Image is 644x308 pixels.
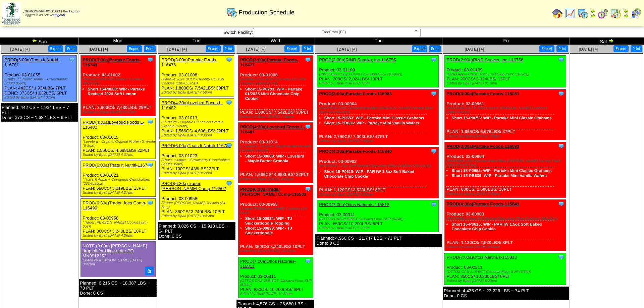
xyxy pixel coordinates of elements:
[159,141,234,177] div: Product: 03-01023 PLAN: 100CS / 438LBS / 2PLT
[442,38,570,45] td: Fri
[83,110,155,114] div: Edited by Bpali [DATE] 4:07pm
[2,2,20,24] img: zoroco-logo-small.webp
[54,13,65,17] a: (logout)
[446,159,566,167] div: (PARTAKE-Mini Vanilla Wafer/Mini [PERSON_NAME] Variety Pack (10-0.67oz/6-7oz))
[83,243,147,258] a: NOTE (9:00a) [PERSON_NAME] drop off for Uline order PO MN0912252
[256,28,412,36] span: FreeFrom (FF)
[565,8,576,19] img: line_graph.gif
[558,254,565,260] img: Tooltip
[159,99,234,139] div: Product: 03-01013 PLAN: 1,566CS / 4,698LBS / 22PLT
[81,118,155,159] div: Product: 03-01015 PLAN: 1,566CS / 4,698LBS / 22PLT
[446,144,519,149] a: PROD(3:00a)Partake Foods-116093
[68,56,75,63] img: Tooltip
[240,279,313,287] div: (OTTOS CAS-2LB-6CT Cassava Flour SUP (6/2lb))
[161,133,234,137] div: Edited by Bpali [DATE] 8:03pm
[145,266,154,275] button: Delete Note
[446,255,517,260] a: PROD(7:00a)Ottos Naturals-115813
[147,199,154,206] img: Tooltip
[319,149,392,154] a: PROD(4:30a)Partake Foods-115840
[445,89,566,140] div: Product: 03-00961 PLAN: 1,665CS / 6,976LBS / 37PLT
[161,100,223,110] a: PROD(4:30a)Lovebird Foods L-116482
[240,259,296,269] a: PROD(7:00a)Ottos Naturals-115811
[223,45,234,52] button: Print
[83,153,155,157] div: Edited by Bpali [DATE] 4:07pm
[446,217,566,221] div: (PARTAKE-1.5oz Soft Baked Chocolate Chip Cookies (24/1.5oz))
[83,57,141,67] a: PROD(3:00a)Partake Foods-116749
[430,56,437,63] img: Tooltip
[446,106,566,114] div: (PARTAKE-BULK Mini Classic [PERSON_NAME] Crackers (100/0.67oz))
[590,8,596,13] img: arrowleft.gif
[81,161,155,197] div: Product: 03-01021 PLAN: 690CS / 3,019LBS / 13PLT
[451,173,547,178] a: Short 15-PB636: WIP - Partake Mini Vanilla Wafers
[446,270,566,274] div: (OTTOS CAS-2LB-6CT Cassava Flour SUP (6/2lb))
[83,77,155,85] div: (Partake 2024 Soft Lemon Cookies (6/5.5oz))
[623,8,629,13] img: arrowleft.gif
[83,200,146,210] a: PROD(6:30a)Trader Joes Comp-116499
[236,38,315,45] td: Wed
[144,45,156,52] button: Print
[167,47,187,52] a: [DATE] [+]
[445,142,566,198] div: Product: 03-00964 PLAN: 600CS / 1,506LBS / 10PLT
[317,56,439,87] div: Product: 03-01109 PLAN: 200CS / 2,024LBS / 13PLT
[556,45,568,52] button: Print
[23,10,79,13] span: [DEMOGRAPHIC_DATA] Packaging
[10,47,30,52] a: [DATE] [+]
[446,57,523,62] a: PROD(2:00a)RIND Snacks, Inc-116756
[127,45,142,52] button: Export
[161,214,234,218] div: Edited by Bpali [DATE] 10:46pm
[4,57,59,67] a: PROD(6:00a)Thats It Nutriti-116781
[83,163,152,168] a: PROD(6:00a)Thats It Nutriti-116746
[465,47,484,52] span: [DATE] [+]
[157,38,236,45] td: Tue
[240,57,298,67] a: PROD(3:00a)Partake Foods-116477
[161,57,218,67] a: PROD(3:00a)Partake Foods-116476
[147,162,154,168] img: Tooltip
[315,234,442,247] div: Planned: 4,960 CS ~ 21,747 LBS ~ 73 PLT Done: 0 CS
[226,56,232,63] img: Tooltip
[319,139,438,143] div: Edited by Bpali [DATE] 7:58pm
[147,56,154,63] img: Tooltip
[147,119,154,125] img: Tooltip
[4,77,76,85] div: (That's It Organic Apple + Crunchables (200/0.35oz))
[240,144,313,152] div: (Lovebird - Organic Maple Butter Protein Granola (6-8oz))
[446,91,519,96] a: PROD(3:00a)Partake Foods-116081
[1,103,78,122] div: Planned: 442 CS ~ 1,934 LBS ~ 7 PLT Done: 373 CS ~ 1,632 LBS ~ 6 PLT
[240,77,313,85] div: (Partake 2024 BULK Crunchy CC Mini Cookies (100-0.67oz))
[319,91,392,96] a: PROD(3:00a)Partake Foods-116083
[446,279,566,283] div: Edited by Bpali [DATE] 5:23pm
[613,45,629,52] button: Export
[429,45,441,52] button: Print
[590,13,596,19] img: arrowright.gif
[446,192,566,196] div: Edited by Bpali [DATE] 7:58pm
[246,47,266,52] a: [DATE] [+]
[443,287,569,300] div: Planned: 4,435 CS ~ 23,226 LBS ~ 74 PLT Done: 0 CS
[245,216,292,226] a: Short 15-00634: WIP - TJ Snickerdoodle Topping
[81,56,155,116] div: Product: 03-01002 PLAN: 3,600CS / 7,430LBS / 29PLT
[161,201,234,209] div: (Trader [PERSON_NAME] Cookies (24-6oz))
[451,168,552,173] a: Short 15-P0653: WIP - Partake Mini Classic Grahams
[305,56,311,63] img: Tooltip
[206,45,221,52] button: Export
[319,106,438,114] div: (PARTAKE-Mini Vanilla Wafer/Mini [PERSON_NAME] Variety Pack (10-0.67oz/6-7oz))
[446,245,566,249] div: Edited by Bpali [DATE] 9:55pm
[238,185,313,255] div: Product: 03-00958 PLAN: 360CS / 3,240LBS / 10PLT
[161,77,234,85] div: (Partake 2024 BULK Crunchy CC Mini Cookies (100-0.67oz))
[579,47,598,52] a: [DATE] [+]
[451,222,542,231] a: Short 15-P0615: WIP - PAR IW 1.5oz Soft Baked Chocolate Chip Cookie
[631,8,641,19] img: calendarcustomer.gif
[238,257,313,298] div: Product: 03-00311 PLAN: 850CS / 10,200LBS / 6PLT
[23,10,79,17] span: Logged in as Sdavis
[89,47,108,52] a: [DATE] [+]
[558,200,565,207] img: Tooltip
[610,8,621,19] img: calendarinout.gif
[446,134,566,138] div: Edited by Bpali [DATE] 7:59pm
[159,179,234,220] div: Product: 03-00958 PLAN: 360CS / 3,240LBS / 10PLT
[78,38,157,45] td: Mon
[317,89,439,145] div: Product: 03-00964 PLAN: 2,790CS / 7,003LBS / 47PLT
[578,8,588,19] img: calendarprod.gif
[319,81,438,85] div: Edited by Bpali [DATE] 8:09pm
[240,207,313,215] div: (Trader [PERSON_NAME] Cookies (24-6oz))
